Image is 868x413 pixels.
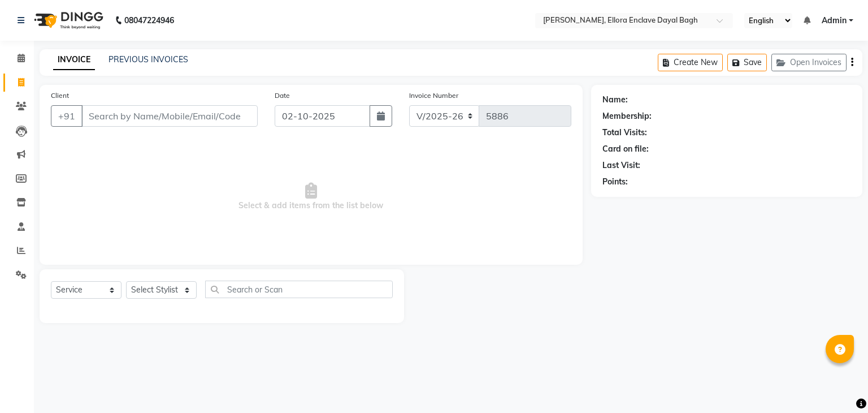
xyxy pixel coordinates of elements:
b: 08047224946 [124,5,174,36]
a: INVOICE [53,50,95,70]
iframe: chat widget [821,368,857,402]
button: Create New [658,54,723,71]
img: logo [29,5,106,36]
span: Select & add items from the list below [51,140,571,253]
label: Date [275,91,290,101]
span: Admin [822,15,847,27]
input: Search or Scan [205,281,393,298]
button: Open Invoices [771,54,847,71]
button: +91 [51,105,83,127]
label: Client [51,91,69,101]
div: Points: [602,176,628,188]
div: Last Visit: [602,160,640,171]
div: Membership: [602,110,652,122]
div: Name: [602,94,628,106]
div: Total Visits: [602,127,647,139]
div: Card on file: [602,143,649,155]
a: PREVIOUS INVOICES [108,54,188,64]
input: Search by Name/Mobile/Email/Code [81,105,258,127]
label: Invoice Number [409,91,458,101]
button: Save [727,54,767,71]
